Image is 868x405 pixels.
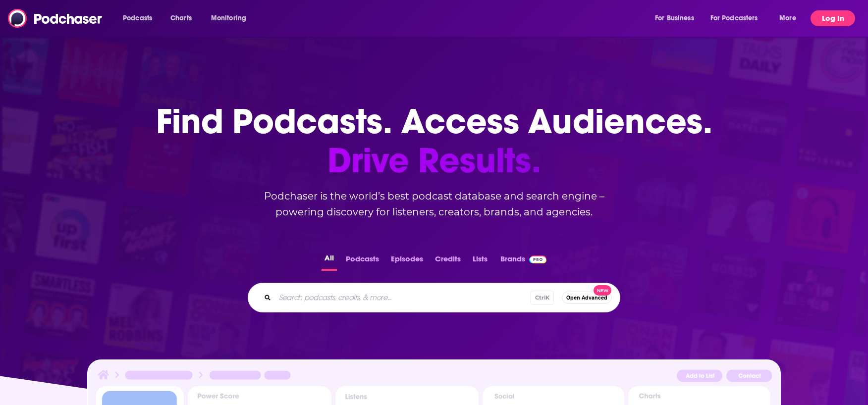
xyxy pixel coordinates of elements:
span: Ctrl K [531,291,554,305]
span: New [594,285,611,296]
span: Monitoring [211,11,246,25]
input: Search podcasts, credits, & more... [275,290,531,305]
img: Podchaser Pro [529,255,546,263]
img: Podcast Insights Header [96,368,772,386]
div: Search podcasts, credits, & more... [248,283,620,312]
span: Podcasts [123,11,152,25]
h2: Podchaser is the world’s best podcast database and search engine – powering discovery for listene... [236,188,632,220]
span: Drive Results. [156,141,712,180]
span: Open Advanced [566,295,607,301]
button: Open AdvancedNew [562,292,612,304]
img: Podchaser - Follow, Share and Rate Podcasts [8,9,103,28]
button: open menu [704,10,772,26]
button: Episodes [388,252,426,271]
button: open menu [116,10,165,26]
span: Charts [170,11,192,25]
button: Log In [811,10,855,26]
span: For Podcasters [710,11,758,25]
span: For Business [655,11,694,25]
a: BrandsPodchaser Pro [500,252,546,271]
h1: Find Podcasts. Access Audiences. [156,102,712,180]
button: Lists [470,252,490,271]
button: Podcasts [343,252,382,271]
button: open menu [648,10,706,26]
a: Charts [164,10,198,26]
button: Credits [432,252,464,271]
button: All [322,252,337,271]
button: open menu [772,10,809,26]
span: More [779,11,796,25]
button: open menu [204,10,259,26]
